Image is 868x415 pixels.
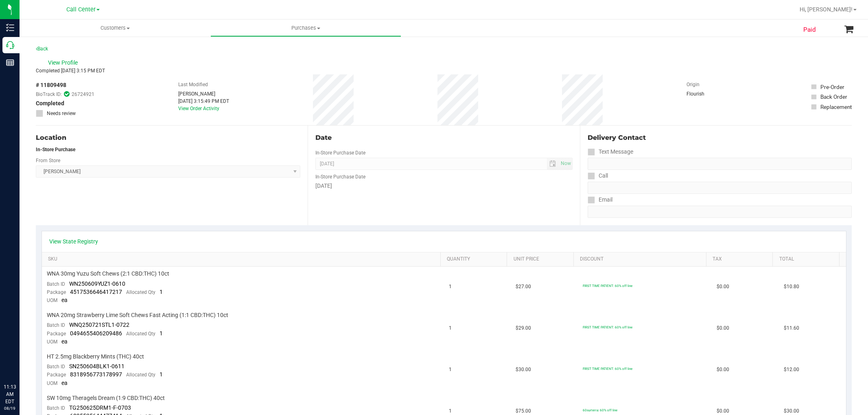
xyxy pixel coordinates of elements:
[178,90,229,98] div: [PERSON_NAME]
[36,68,105,74] span: Completed [DATE] 3:15 PM EDT
[47,281,65,287] span: Batch ID
[48,256,437,263] a: SKU
[449,283,452,291] span: 1
[178,106,219,111] a: View Order Activity
[514,256,571,263] a: Unit Price
[48,59,81,67] span: View Profile
[47,380,57,386] span: UOM
[779,256,836,263] a: Total
[69,404,131,411] span: TG250625DRM1-F-0703
[61,338,68,345] span: ea
[70,330,122,337] span: 0494655406209486
[47,110,76,117] span: Needs review
[36,99,64,108] span: Completed
[24,349,34,359] iframe: Resource center unread badge
[69,280,125,287] span: WN250609YUZ1-0610
[160,289,163,295] span: 1
[47,394,165,402] span: SW 10mg Theragels Dream (1:9 CBD:THC) 40ct
[588,182,852,194] input: Format: (999) 999-9999
[717,366,729,374] span: $0.00
[49,237,98,246] a: View State Registry
[72,91,94,98] span: 26724921
[784,324,799,332] span: $11.60
[47,405,65,411] span: Batch ID
[36,91,62,98] span: BioTrack ID:
[687,90,727,98] div: Flourish
[820,103,852,111] div: Replacement
[4,383,16,405] p: 11:13 AM EDT
[315,133,572,143] div: Date
[784,283,799,291] span: $10.80
[126,331,155,337] span: Allocated Qty
[47,270,169,278] span: WNA 30mg Yuzu Soft Chews (2:1 CBD:THC) 10ct
[583,367,632,371] span: FIRST TIME PATIENT: 60% off line
[178,81,208,88] label: Last Modified
[315,173,365,180] label: In-Store Purchase Date
[6,24,14,32] inline-svg: Inventory
[160,371,163,378] span: 1
[820,93,847,101] div: Back Order
[36,147,75,152] strong: In-Store Purchase
[784,407,799,415] span: $30.00
[4,405,16,411] p: 08/19
[47,339,57,345] span: UOM
[583,325,632,329] span: FIRST TIME PATIENT: 60% off line
[588,133,852,143] div: Delivery Contact
[315,149,365,156] label: In-Store Purchase Date
[717,324,729,332] span: $0.00
[784,366,799,374] span: $12.00
[47,331,66,337] span: Package
[126,372,155,378] span: Allocated Qty
[447,256,504,263] a: Quantity
[36,81,66,89] span: # 11809498
[69,322,129,328] span: WNQ250721STL1-0722
[20,24,210,32] span: Customers
[820,83,844,91] div: Pre-Order
[516,324,531,332] span: $29.00
[516,283,531,291] span: $27.00
[64,90,70,98] span: In Sync
[211,24,401,32] span: Purchases
[47,372,66,378] span: Package
[588,146,633,158] label: Text Message
[210,20,401,37] a: Purchases
[20,20,210,37] a: Customers
[717,283,729,291] span: $0.00
[6,59,14,67] inline-svg: Reports
[583,284,632,288] span: FIRST TIME PATIENT: 60% off line
[47,311,228,319] span: WNA 20mg Strawberry Lime Soft Chews Fast Acting (1:1 CBD:THC) 10ct
[61,380,68,386] span: ea
[47,353,144,361] span: HT 2.5mg Blackberry Mints (THC) 40ct
[69,363,125,369] span: SN250604BLK1-0611
[588,158,852,170] input: Format: (999) 999-9999
[47,322,65,328] span: Batch ID
[36,157,60,164] label: From Store
[516,366,531,374] span: $30.00
[47,298,57,303] span: UOM
[178,98,229,105] div: [DATE] 3:15:49 PM EDT
[687,81,700,88] label: Origin
[160,330,163,337] span: 1
[449,324,452,332] span: 1
[36,46,48,52] a: Back
[583,408,617,412] span: 60surterra: 60% off line
[713,256,770,263] a: Tax
[580,256,703,263] a: Discount
[449,366,452,374] span: 1
[66,6,96,13] span: Call Center
[588,170,608,182] label: Call
[47,364,65,369] span: Batch ID
[717,407,729,415] span: $0.00
[61,297,68,303] span: ea
[516,407,531,415] span: $75.00
[588,194,612,206] label: Email
[449,407,452,415] span: 1
[8,350,33,374] iframe: Resource center
[126,289,155,295] span: Allocated Qty
[6,41,14,49] inline-svg: Call Center
[800,6,853,13] span: Hi, [PERSON_NAME]!
[36,133,300,143] div: Location
[803,25,816,35] span: Paid
[47,289,66,295] span: Package
[70,371,122,378] span: 8318956773178997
